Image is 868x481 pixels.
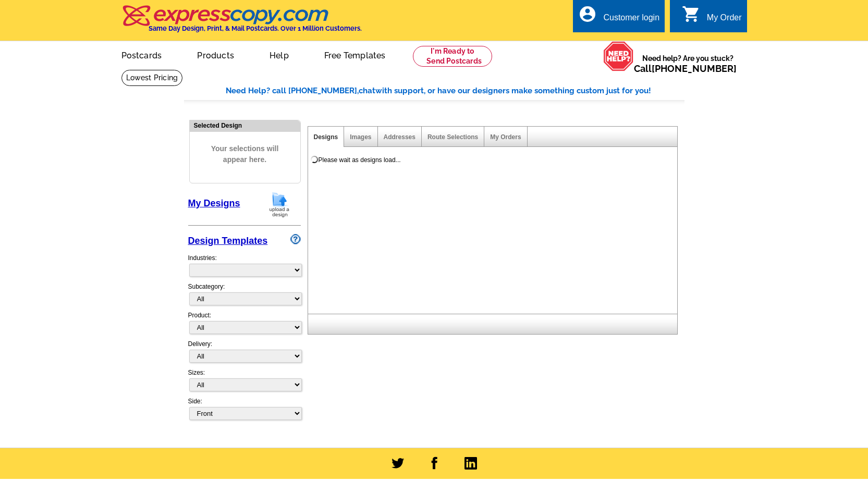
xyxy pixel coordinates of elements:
a: Postcards [105,42,179,67]
div: Please wait as designs load... [319,155,401,165]
a: My Orders [490,133,521,141]
a: shopping_cart My Order [682,11,742,24]
img: design-wizard-help-icon.png [290,234,301,244]
i: account_circle [578,5,597,23]
img: upload-design [266,191,293,218]
img: loading... [310,155,319,164]
span: chat [359,86,375,95]
div: Delivery: [188,339,301,368]
div: Sizes: [188,368,301,397]
a: Designs [314,133,338,141]
a: My Designs [188,198,240,208]
a: [PHONE_NUMBER] [652,63,737,74]
a: Addresses [384,133,415,141]
h4: Same Day Design, Print, & Mail Postcards. Over 1 Million Customers. [149,24,362,32]
a: Design Templates [188,236,268,246]
div: My Order [707,13,742,28]
span: Call [634,63,737,74]
div: Customer login [603,13,659,28]
span: Need help? Are you stuck? [634,53,742,74]
div: Selected Design [190,120,300,130]
div: Product: [188,311,301,339]
a: Images [350,133,371,141]
div: Industries: [188,248,301,282]
div: Subcategory: [188,282,301,311]
img: help [603,41,634,71]
span: Your selections will appear here. [198,133,292,176]
i: shopping_cart [682,5,701,23]
a: Free Templates [308,42,402,67]
div: Need Help? call [PHONE_NUMBER], with support, or have our designers make something custom just fo... [226,85,684,97]
a: Route Selections [427,133,478,141]
a: account_circle Customer login [578,11,659,24]
a: Same Day Design, Print, & Mail Postcards. Over 1 Million Customers. [121,13,362,32]
div: Side: [188,397,301,421]
a: Help [253,42,305,67]
a: Products [180,42,251,67]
